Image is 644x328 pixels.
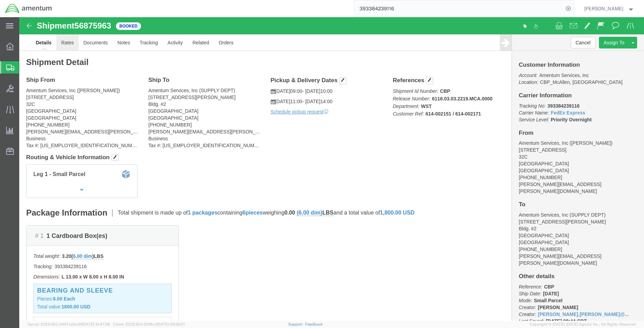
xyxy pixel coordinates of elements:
[288,322,305,326] a: Support
[82,322,110,326] span: [DATE] 10:47:06
[113,322,185,326] span: Client: 2025.19.0-129fbcf
[28,322,110,326] span: Server: 2025.19.0-d447cefac8f
[5,3,52,14] img: logo
[530,321,636,327] span: Copyright © [DATE]-[DATE] Agistix Inc., All Rights Reserved
[584,4,635,13] button: [PERSON_NAME]
[584,5,623,12] span: Rigoberto Magallan
[305,322,323,326] a: Feedback
[354,0,563,17] input: Search for shipment number, reference number
[19,17,644,321] iframe: FS Legacy Container
[157,322,185,326] span: [DATE] 09:39:01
